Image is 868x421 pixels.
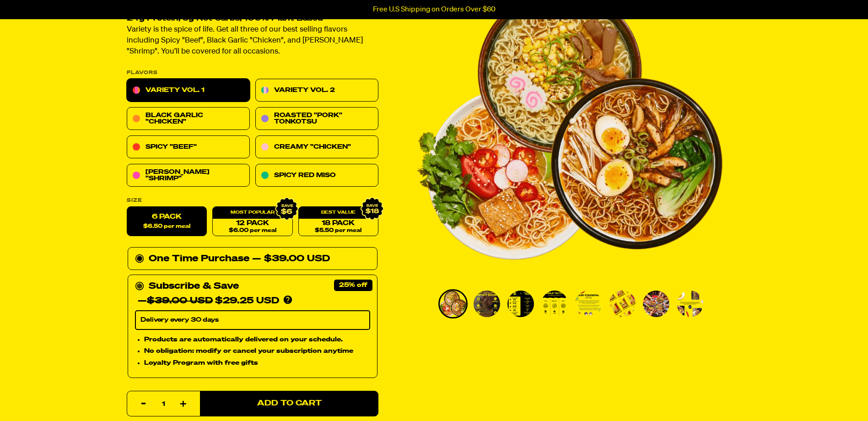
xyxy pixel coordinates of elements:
[507,291,534,317] img: Variety Vol. 1
[143,224,190,230] span: $6.50 per meal
[144,346,370,356] li: No obligation: modify or cancel your subscription anytime
[315,228,361,234] span: $5.50 per meal
[440,291,466,317] img: Variety Vol. 1
[252,252,330,266] div: — $39.00 USD
[643,291,669,317] img: Variety Vol. 1
[228,228,276,234] span: $6.00 per meal
[506,289,535,318] li: Go to slide 3
[608,289,637,318] li: Go to slide 6
[127,79,250,102] a: Variety Vol. 1
[675,289,705,318] li: Go to slide 8
[642,289,671,318] li: Go to slide 7
[147,297,213,306] del: $39.00 USD
[677,291,703,317] img: Variety Vol. 1
[149,279,239,294] div: Subscribe & Save
[127,70,378,76] p: Flavors
[298,207,378,237] a: 18 Pack$5.50 per meal
[474,291,500,317] img: Variety Vol. 1
[472,289,501,318] li: Go to slide 2
[135,252,370,266] div: One Time Purchase
[373,5,496,14] p: Free U.S Shipping on Orders Over $60
[144,358,370,368] li: Loyalty Program with free gifts
[438,289,468,318] li: Go to slide 1
[609,291,636,317] img: Variety Vol. 1
[255,136,378,159] a: Creamy "Chicken"
[138,294,279,308] div: — $29.25 USD
[540,289,569,318] li: Go to slide 4
[5,379,97,416] iframe: Marketing Popup
[574,289,603,318] li: Go to slide 5
[127,198,378,203] label: Size
[127,207,207,237] label: 6 Pack
[257,400,321,408] span: Add to Cart
[127,164,250,187] a: [PERSON_NAME] "Shrimp"
[127,25,378,58] p: Variety is the spice of life. Get all three of our best selling flavors including Spicy "Beef", B...
[144,335,370,345] li: Products are automatically delivered on your schedule.
[255,79,378,102] a: Variety Vol. 2
[575,291,602,317] img: Variety Vol. 1
[127,136,250,159] a: Spicy "Beef"
[133,391,194,417] input: quantity
[255,164,378,187] a: Spicy Red Miso
[212,207,292,237] a: 12 Pack$6.00 per meal
[255,108,378,130] a: Roasted "Pork" Tonkotsu
[541,291,568,317] img: Variety Vol. 1
[415,289,723,318] div: PDP main carousel thumbnails
[127,108,250,130] a: Black Garlic "Chicken"
[200,391,378,416] button: Add to Cart
[135,311,370,330] select: Subscribe & Save —$39.00 USD$29.25 USD Products are automatically delivered on your schedule. No ...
